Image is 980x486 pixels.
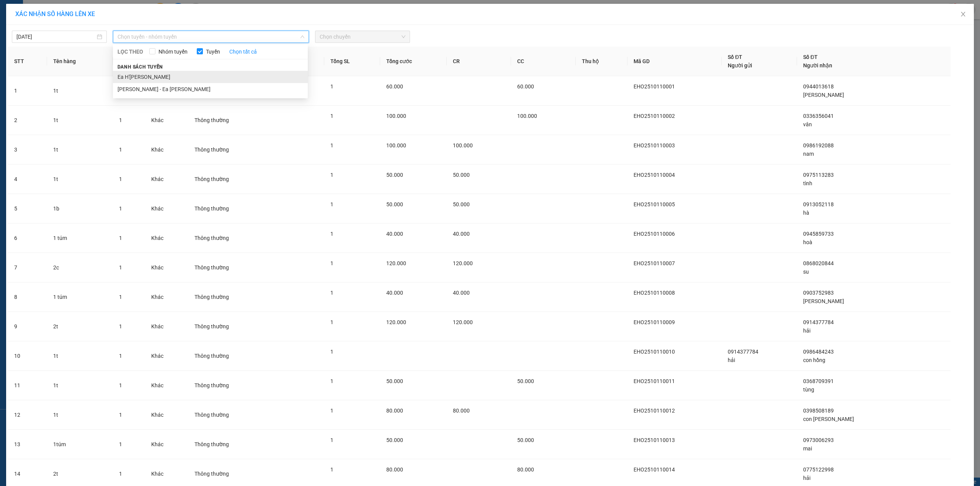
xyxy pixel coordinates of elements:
[803,437,834,443] span: 0973006293
[330,231,333,237] span: 1
[627,47,722,76] th: Mã GD
[118,31,304,42] span: Chọn tuyến - nhóm tuyến
[188,341,270,371] td: Thông thường
[8,312,47,341] td: 9
[386,466,403,473] span: 80.000
[634,437,675,443] span: EHO2510110013
[145,371,188,400] td: Khác
[453,142,473,148] span: 100.000
[517,466,534,473] span: 80.000
[8,223,47,253] td: 6
[386,290,403,296] span: 40.000
[119,147,122,153] span: 1
[16,33,95,41] input: 11/10/2025
[324,47,380,76] th: Tổng SL
[453,290,470,296] span: 40.000
[330,172,333,178] span: 1
[47,430,113,459] td: 1túm
[803,269,809,275] span: su
[47,400,113,430] td: 1t
[47,253,113,282] td: 2c
[188,430,270,459] td: Thông thường
[8,165,47,194] td: 4
[229,47,257,56] a: Chọn tất cả
[188,282,270,312] td: Thông thường
[119,294,122,300] span: 1
[453,231,470,237] span: 40.000
[803,378,834,384] span: 0368709391
[47,282,113,312] td: 1 túm
[386,142,406,148] span: 100.000
[47,106,113,135] td: 1t
[728,62,752,68] span: Người gửi
[386,83,403,90] span: 60.000
[330,83,333,90] span: 1
[8,253,47,282] td: 7
[386,378,403,384] span: 50.000
[634,378,675,384] span: EHO2510110011
[803,113,834,119] span: 0336356041
[803,92,844,98] span: [PERSON_NAME]
[380,47,447,76] th: Tổng cước
[188,106,270,135] td: Thông thường
[300,34,305,39] span: down
[330,378,333,384] span: 1
[145,106,188,135] td: Khác
[330,349,333,355] span: 1
[8,430,47,459] td: 13
[728,357,735,363] span: hải
[447,47,511,76] th: CR
[188,194,270,223] td: Thông thường
[188,400,270,430] td: Thông thường
[517,83,534,90] span: 60.000
[803,349,834,355] span: 0986484243
[803,290,834,296] span: 0903752983
[803,142,834,148] span: 0986192088
[803,83,834,90] span: 0944013618
[47,47,113,76] th: Tên hàng
[803,416,854,422] span: con [PERSON_NAME]
[47,194,113,223] td: 1b
[330,437,333,443] span: 1
[517,378,534,384] span: 50.000
[188,253,270,282] td: Thông thường
[803,239,812,245] span: hoà
[8,194,47,223] td: 5
[634,349,675,355] span: EHO2510110010
[145,312,188,341] td: Khác
[803,121,812,127] span: vân
[386,231,403,237] span: 40.000
[517,437,534,443] span: 50.000
[119,176,122,182] span: 1
[803,357,825,363] span: con hồng
[634,466,675,473] span: EHO2510110014
[119,471,122,477] span: 1
[47,135,113,165] td: 1t
[634,83,675,90] span: EHO2510110001
[634,201,675,207] span: EHO2510110005
[145,135,188,165] td: Khác
[113,83,308,95] li: [PERSON_NAME] - Ea [PERSON_NAME]
[188,371,270,400] td: Thông thường
[8,371,47,400] td: 11
[188,165,270,194] td: Thông thường
[119,205,122,212] span: 1
[634,319,675,325] span: EHO2510110009
[803,62,832,68] span: Người nhận
[511,47,576,76] th: CC
[113,64,168,70] span: Danh sách tuyến
[119,441,122,447] span: 1
[330,408,333,414] span: 1
[8,282,47,312] td: 8
[634,142,675,148] span: EHO2510110003
[634,231,675,237] span: EHO2510110006
[145,223,188,253] td: Khác
[330,113,333,119] span: 1
[386,260,406,266] span: 120.000
[386,408,403,414] span: 80.000
[453,201,470,207] span: 50.000
[330,466,333,473] span: 1
[145,400,188,430] td: Khác
[155,47,191,56] span: Nhóm tuyến
[119,412,122,418] span: 1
